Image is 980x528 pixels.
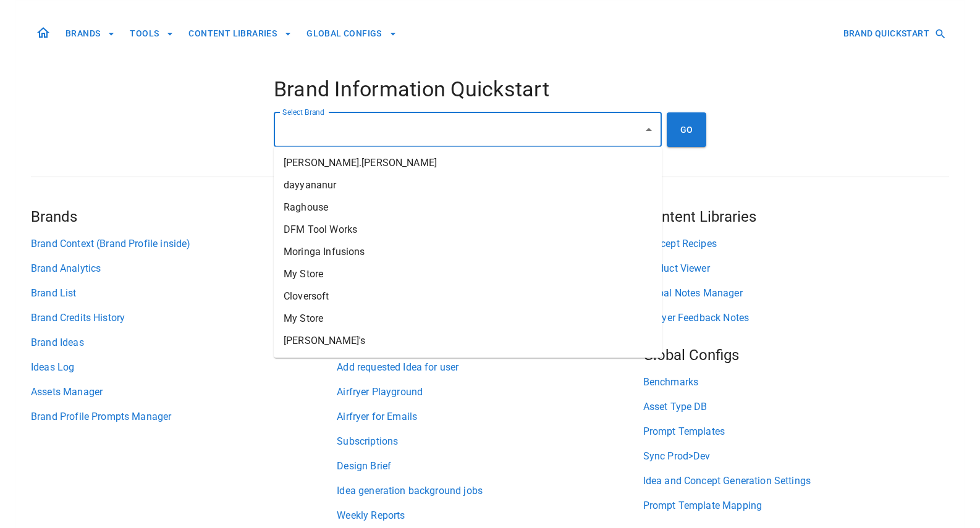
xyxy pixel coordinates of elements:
[184,22,297,45] button: CONTENT LIBRARIES
[274,174,662,196] li: dayyananur
[125,22,179,45] button: TOOLS
[274,263,662,285] li: My Store
[31,311,337,325] a: Brand Credits History
[643,237,949,251] a: Concept Recipes
[274,152,662,174] li: [PERSON_NAME].[PERSON_NAME]
[274,196,662,219] li: Raghouse
[337,385,643,400] a: Airfryer Playground
[640,121,657,138] button: Close
[643,286,949,301] a: Global Notes Manager
[31,207,337,227] h5: Brands
[31,385,337,400] a: Assets Manager
[337,360,643,375] a: Add requested Idea for user
[643,449,949,464] a: Sync Prod>Dev
[643,207,949,227] h5: Content Libraries
[643,261,949,276] a: Product Viewer
[337,459,643,474] a: Design Brief
[337,484,643,498] a: Idea generation background jobs
[31,335,337,350] a: Brand Ideas
[31,409,337,424] a: Brand Profile Prompts Manager
[61,22,120,45] button: BRANDS
[337,434,643,449] a: Subscriptions
[643,375,949,390] a: Benchmarks
[31,360,337,375] a: Ideas Log
[274,219,662,241] li: DFM Tool Works
[667,112,706,147] button: GO
[274,330,662,352] li: [PERSON_NAME]'s
[643,424,949,439] a: Prompt Templates
[282,107,324,117] label: Select Brand
[274,308,662,330] li: My Store
[643,400,949,414] a: Asset Type DB
[643,498,949,513] a: Prompt Template Mapping
[274,285,662,308] li: Cloversoft
[274,241,662,263] li: Moringa Infusions
[31,286,337,301] a: Brand List
[337,409,643,424] a: Airfryer for Emails
[643,345,949,365] h5: Global Configs
[274,352,662,374] li: BOOM AND MELLOW
[274,77,706,103] h4: Brand Information Quickstart
[838,22,949,45] button: BRAND QUICKSTART
[31,261,337,276] a: Brand Analytics
[31,237,337,251] a: Brand Context (Brand Profile inside)
[337,508,643,523] a: Weekly Reports
[302,22,402,45] button: GLOBAL CONFIGS
[643,311,949,325] a: Airfryer Feedback Notes
[643,474,949,488] a: Idea and Concept Generation Settings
